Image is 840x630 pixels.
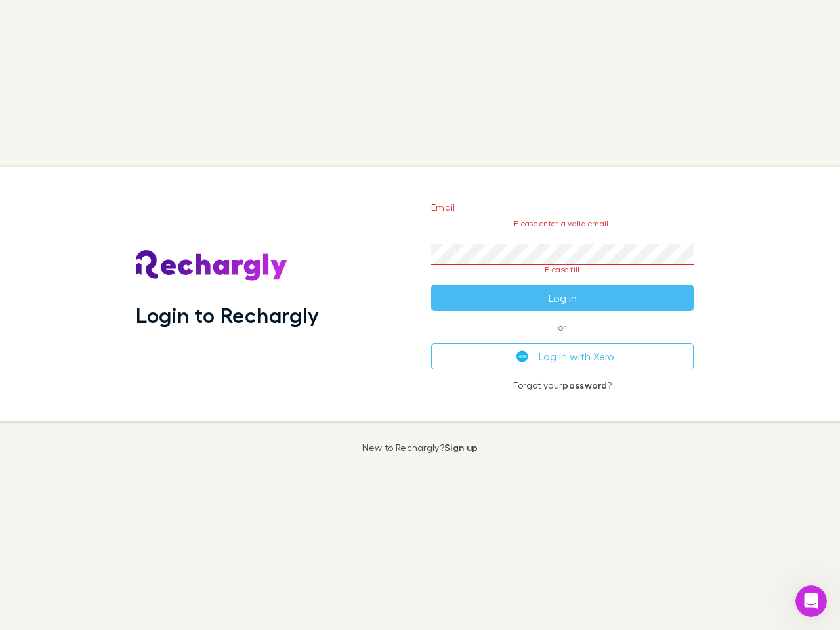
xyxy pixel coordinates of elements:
[431,327,694,327] span: or
[444,442,478,453] a: Sign up
[516,350,528,362] img: Xero's logo
[431,219,694,228] p: Please enter a valid email.
[431,380,694,390] p: Forgot your ?
[562,379,607,390] a: password
[431,285,694,311] button: Log in
[795,585,827,617] iframe: Intercom live chat
[431,265,694,274] p: Please fill
[136,303,319,327] h1: Login to Rechargly
[431,343,694,369] button: Log in with Xero
[136,250,288,282] img: Rechargly's Logo
[362,442,478,453] p: New to Rechargly?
